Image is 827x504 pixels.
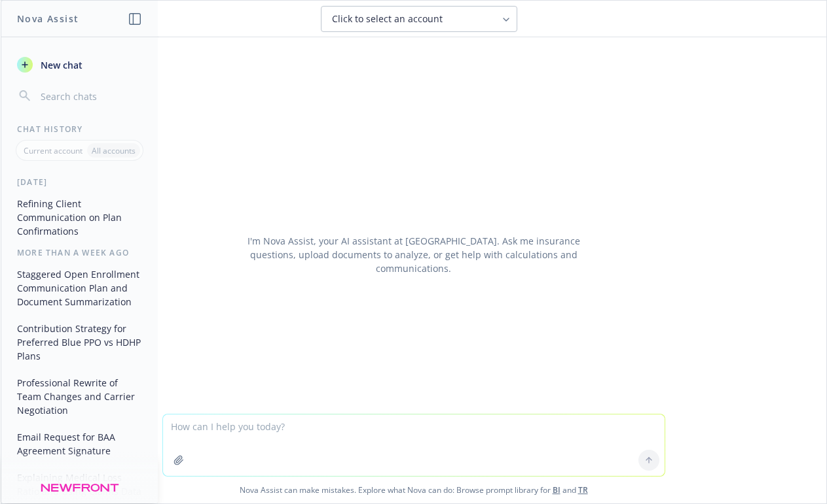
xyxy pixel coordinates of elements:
[1,124,158,135] div: Chat History
[17,12,79,25] h1: Nova Assist
[1,176,158,188] div: [DATE]
[12,318,147,367] button: Contribution Strategy for Preferred Blue PPO vs HDHP Plans
[38,58,83,72] span: New chat
[1,247,158,258] div: More than a week ago
[12,263,147,312] button: Staggered Open Enrollment Communication Plan and Document Summarization
[12,53,147,76] button: New chat
[92,145,136,156] p: All accounts
[6,477,821,503] span: Nova Assist can make mistakes. Explore what Nova can do: Browse prompt library for and
[12,467,147,502] button: Explaining Medical Loss Ratio and Using Claims Data
[24,145,83,156] p: Current account
[553,484,561,496] a: BI
[38,87,142,105] input: Search chats
[332,12,443,25] span: Click to select an account
[229,234,598,275] div: I'm Nova Assist, your AI assistant at [GEOGRAPHIC_DATA]. Ask me insurance questions, upload docum...
[12,372,147,421] button: Professional Rewrite of Team Changes and Carrier Negotiation
[578,484,588,496] a: TR
[12,193,147,242] button: Refining Client Communication on Plan Confirmations
[12,426,147,462] button: Email Request for BAA Agreement Signature
[321,6,517,32] button: Click to select an account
